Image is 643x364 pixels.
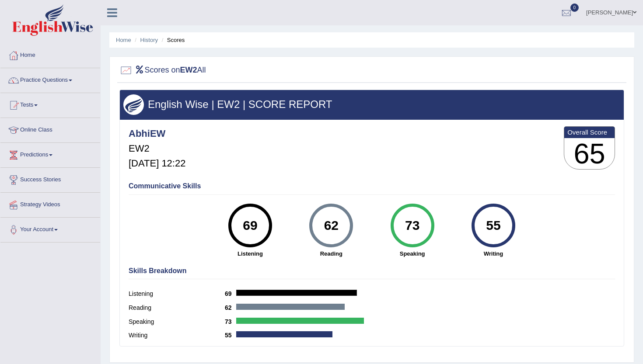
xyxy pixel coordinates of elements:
[396,207,428,244] div: 73
[0,143,100,165] a: Predictions
[129,128,185,139] h4: AbhiEW
[225,318,236,325] b: 73
[129,143,185,154] h5: EW2
[376,250,448,258] strong: Speaking
[0,218,100,239] a: Your Account
[160,36,185,44] li: Scores
[225,290,236,297] b: 69
[567,128,612,136] b: Overall Score
[295,250,367,258] strong: Reading
[0,43,100,65] a: Home
[0,168,100,190] a: Success Stories
[457,250,529,258] strong: Writing
[119,64,206,77] h2: Scores on All
[214,250,286,258] strong: Listening
[315,207,347,244] div: 62
[116,37,131,43] a: Home
[225,304,236,311] b: 62
[129,331,225,340] label: Writing
[0,68,100,90] a: Practice Questions
[129,303,225,312] label: Reading
[0,118,100,140] a: Online Class
[129,158,185,169] h5: [DATE] 12:22
[129,289,225,298] label: Listening
[570,3,579,12] span: 0
[225,332,236,339] b: 55
[477,207,509,244] div: 55
[234,207,266,244] div: 69
[129,317,225,326] label: Speaking
[564,138,615,170] h3: 65
[123,94,144,115] img: wings.png
[123,99,620,110] h3: English Wise | EW2 | SCORE REPORT
[129,182,615,190] h4: Communicative Skills
[180,66,197,74] b: EW2
[129,267,615,275] h4: Skills Breakdown
[140,37,158,43] a: History
[0,93,100,115] a: Tests
[0,193,100,215] a: Strategy Videos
